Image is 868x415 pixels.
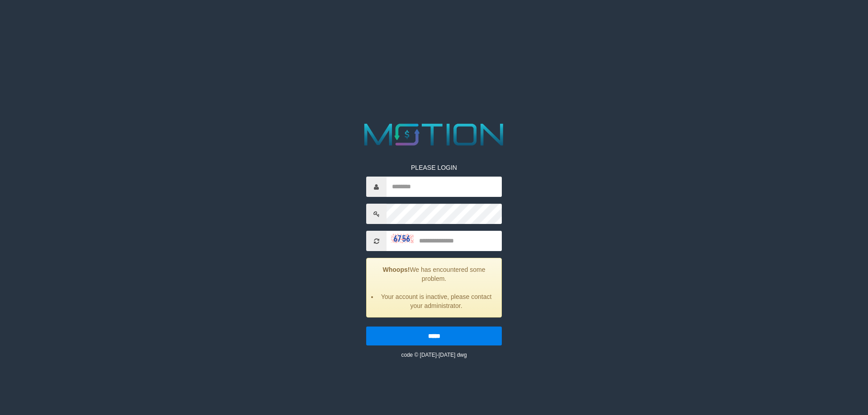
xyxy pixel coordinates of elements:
[391,234,414,243] img: captcha
[358,120,510,149] img: MOTION_logo.png
[366,258,502,317] div: We has encountered some problem.
[383,266,410,273] strong: Whoops!
[378,292,495,310] li: Your account is inactive, please contact your administrator.
[366,163,502,172] p: PLEASE LOGIN
[401,352,467,358] small: code © [DATE]-[DATE] dwg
